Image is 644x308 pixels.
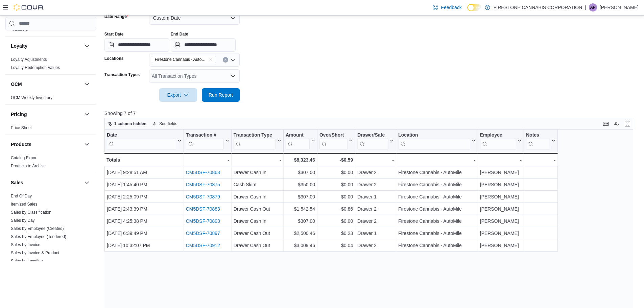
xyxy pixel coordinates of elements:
label: Start Date [104,31,124,37]
div: Pricing [5,124,96,135]
div: Firestone Cannabis - AutoMile [398,241,475,250]
div: - [398,156,475,164]
div: $2,500.46 [286,229,315,237]
a: CM5DSF-70893 [186,218,220,224]
span: Run Report [209,92,233,98]
button: OCM [83,80,91,88]
button: OCM [11,81,81,88]
span: Itemized Sales [11,202,38,207]
button: Employee [480,132,521,149]
button: Transaction # [186,132,229,149]
button: 1 column hidden [105,120,149,128]
div: Notes [526,132,550,138]
p: [PERSON_NAME] [600,3,639,11]
a: Catalog Export [11,156,38,160]
label: Transaction Types [104,72,140,77]
a: Products to Archive [11,164,46,168]
button: Export [159,88,197,102]
img: Cova [14,4,44,11]
input: Press the down key to open a popover containing a calendar. [171,38,236,52]
span: Sales by Classification [11,210,51,215]
div: Transaction # [186,132,223,138]
label: Locations [104,56,124,61]
span: Sales by Invoice & Product [11,250,59,256]
div: -$0.86 [319,205,353,213]
div: [PERSON_NAME] [480,168,521,176]
p: | [585,3,586,11]
div: Drawer/Safe [357,132,388,138]
button: Date [107,132,182,149]
a: Sales by Classification [11,210,51,215]
a: Itemized Sales [11,202,38,207]
div: Cash Skim [234,181,281,189]
div: [DATE] 4:25:38 PM [107,217,182,225]
div: [DATE] 10:32:07 PM [107,241,182,250]
button: Sort fields [150,120,180,128]
div: Employee [480,132,516,138]
a: CM5DSF-70863 [186,170,220,175]
div: Products [5,154,96,173]
div: $0.00 [319,217,353,225]
button: Display options [613,120,621,128]
div: Over/Short [319,132,348,149]
div: Drawer 2 [357,205,394,213]
a: Sales by Invoice & Product [11,251,59,255]
span: Loyalty Adjustments [11,57,47,62]
div: [DATE] 2:43:39 PM [107,205,182,213]
div: [DATE] 1:45:40 PM [107,181,182,189]
div: Drawer/Safe [357,132,388,149]
div: - [480,156,521,164]
a: Sales by Employee (Created) [11,226,64,231]
div: $3,009.46 [286,241,315,250]
button: Enter fullscreen [623,120,631,128]
button: Products [11,141,81,148]
div: - [234,156,281,164]
div: $350.00 [286,181,315,189]
p: Showing 7 of 7 [104,110,639,117]
div: Drawer 2 [357,241,394,250]
div: Location [398,132,470,138]
button: Keyboard shortcuts [602,120,610,128]
div: Notes [526,132,550,149]
div: Transaction Type [234,132,276,138]
h3: Sales [11,179,23,186]
h3: Pricing [11,111,27,118]
div: Firestone Cannabis - AutoMile [398,229,475,237]
input: Dark Mode [467,4,481,11]
button: Amount [286,132,315,149]
span: Sort fields [159,121,177,126]
a: CM5DSF-70879 [186,194,220,199]
a: Sales by Employee (Tendered) [11,234,66,239]
div: Firestone Cannabis - AutoMile [398,205,475,213]
button: Clear input [223,57,228,63]
span: Price Sheet [11,125,32,131]
label: End Date [171,31,188,37]
a: CM5DSF-70912 [186,243,220,248]
a: Feedback [430,1,464,14]
div: -$0.59 [319,156,353,164]
a: CM5DSF-70883 [186,206,220,212]
span: Sales by Invoice [11,242,40,247]
div: Employee [480,132,516,149]
p: FIRESTONE CANNABIS CORPORATION [494,3,582,11]
div: [DATE] 2:25:09 PM [107,193,182,201]
a: Price Sheet [11,125,32,130]
span: Firestone Cannabis - AutoMile [155,56,208,63]
span: OCM Weekly Inventory [11,95,52,100]
button: Drawer/Safe [357,132,394,149]
a: Sales by Day [11,218,35,223]
div: Drawer 1 [357,193,394,201]
div: Firestone Cannabis - AutoMile [398,217,475,225]
span: AP [590,3,596,11]
div: Firestone Cannabis - AutoMile [398,181,475,189]
span: Loyalty Redemption Values [11,65,60,70]
button: Transaction Type [234,132,281,149]
button: Run Report [202,88,240,102]
div: - [526,156,555,164]
div: Amount [286,132,310,138]
span: Sales by Day [11,218,35,223]
div: Over/Short [319,132,348,138]
div: [PERSON_NAME] [480,217,521,225]
div: $8,323.46 [286,156,315,164]
span: Export [163,88,193,102]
